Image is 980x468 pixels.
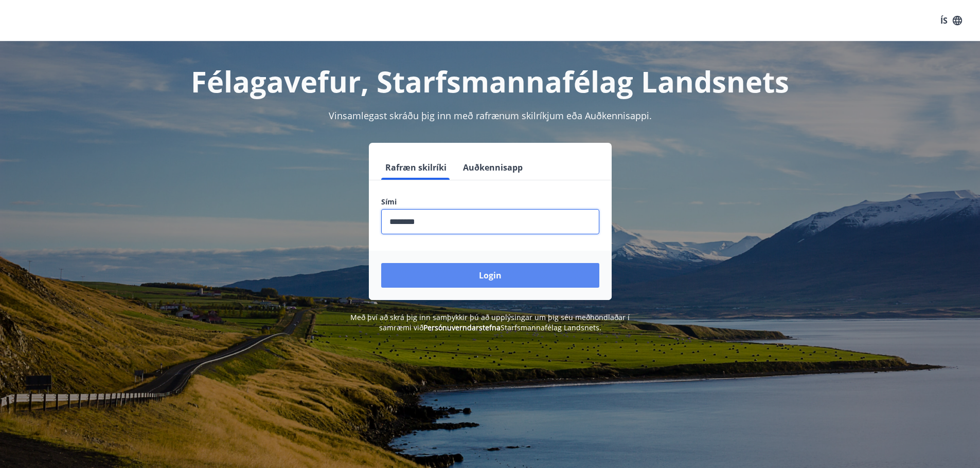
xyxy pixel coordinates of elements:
[459,155,527,180] button: Auðkennisapp
[381,155,451,180] button: Rafræn skilríki
[381,263,599,288] button: Login
[329,109,652,122] span: Vinsamlegast skráðu þig inn með rafrænum skilríkjum eða Auðkennisappi.
[350,312,630,332] span: Með því að skrá þig inn samþykkir þú að upplýsingar um þig séu meðhöndlaðar í samræmi við Starfsm...
[381,197,599,207] label: Sími
[423,323,501,332] a: Persónuverndarstefna
[935,11,968,30] button: ÍS
[132,62,848,101] h1: Félagavefur, Starfsmannafélag Landsnets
